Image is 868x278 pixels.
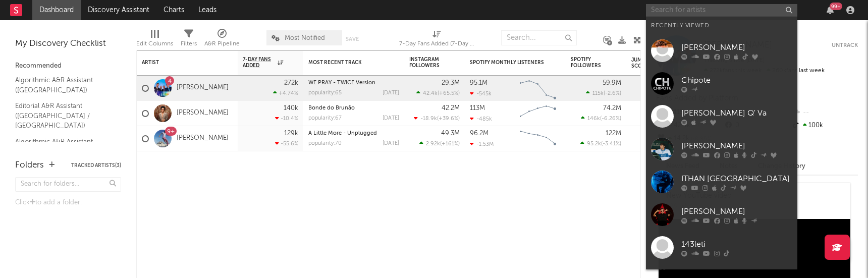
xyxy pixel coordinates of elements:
div: Jump Score [631,57,657,69]
div: 122M [606,130,621,137]
div: [DATE] [383,116,399,121]
svg: Chart title [515,126,561,151]
div: 74.2M [603,105,621,112]
a: [PERSON_NAME] [646,198,797,231]
div: ( ) [419,140,460,147]
div: 113M [470,105,485,112]
div: ITHAN [GEOGRAPHIC_DATA] [681,173,792,185]
div: 129k [284,130,298,137]
div: [PERSON_NAME] [681,205,792,217]
a: [PERSON_NAME] Q' Va [646,100,797,133]
a: [PERSON_NAME] [646,133,797,165]
a: [PERSON_NAME] [177,84,229,92]
div: Artist [142,60,218,66]
a: Algorithmic A&R Assistant ([GEOGRAPHIC_DATA]) [15,136,111,157]
span: Most Notified [285,35,325,41]
div: Folders [15,159,44,172]
div: -1.53M [470,141,494,147]
div: Edit Columns [136,38,173,50]
span: -2.6 % [605,91,620,96]
a: Bonde do Brunão [308,105,355,111]
a: WE PRAY - TWICE Version [308,80,375,86]
div: popularity: 65 [308,90,342,96]
span: 95.2k [587,141,601,147]
button: Untrack [832,40,858,50]
div: [PERSON_NAME] Q' Va [681,107,792,119]
div: Most Recent Track [308,60,384,66]
div: -485k [470,116,492,122]
div: ( ) [580,140,621,147]
div: Recommended [15,60,121,72]
span: +65.5 % [439,91,458,96]
div: 95.1M [470,80,487,86]
span: -6.26 % [602,116,620,122]
span: 42.4k [423,91,438,96]
div: Click to add a folder. [15,197,121,209]
span: 115k [592,91,604,96]
span: 2.92k [426,141,440,147]
span: +161 % [442,141,458,147]
div: Bonde do Brunão [308,105,399,111]
a: A Little More - Unplugged [308,131,377,136]
div: 7-Day Fans Added (7-Day Fans Added) [399,25,475,54]
div: -- [791,106,858,119]
div: Instagram Followers [409,57,445,69]
div: 100k [791,119,858,132]
button: 99+ [827,6,834,14]
a: 143leti [646,231,797,264]
div: A&R Pipeline [204,25,240,54]
div: [PERSON_NAME] [681,41,792,53]
div: A&R Pipeline [204,38,240,50]
div: Spotify Followers [571,57,606,69]
div: Chipote [681,74,792,86]
div: popularity: 67 [308,116,342,121]
div: Filters [181,38,197,50]
div: 45.2 [631,82,672,94]
div: WE PRAY - TWICE Version [308,80,399,86]
a: [PERSON_NAME] [177,109,229,118]
div: ( ) [581,115,621,122]
div: 49.3M [441,130,460,137]
div: 29.3M [442,80,460,86]
div: [PERSON_NAME] [681,140,792,152]
div: [DATE] [383,90,399,96]
a: Algorithmic A&R Assistant ([GEOGRAPHIC_DATA]) [15,75,111,95]
a: ITHAN [GEOGRAPHIC_DATA] [646,165,797,198]
div: 7-Day Fans Added (7-Day Fans Added) [399,38,475,50]
div: 143leti [681,238,792,250]
div: A Little More - Unplugged [308,131,399,136]
input: Search... [501,30,577,45]
button: Save [346,36,359,42]
a: Editorial A&R Assistant ([GEOGRAPHIC_DATA] / [GEOGRAPHIC_DATA]) [15,100,111,131]
span: +39.6 % [439,116,458,122]
div: -545k [470,90,492,97]
div: 272k [284,80,298,86]
div: popularity: 70 [308,141,342,146]
div: Spotify Monthly Listeners [470,60,546,66]
span: 7-Day Fans Added [243,57,275,69]
a: [PERSON_NAME] [646,34,797,67]
div: My Discovery Checklist [15,38,121,50]
div: 140k [284,105,298,112]
div: ( ) [586,90,621,96]
div: +4.74 % [273,90,298,96]
svg: Chart title [515,76,561,101]
input: Search for artists [646,4,797,17]
div: 45.7 [631,107,672,120]
a: Chipote [646,67,797,100]
span: -3.41 % [603,141,620,147]
a: [PERSON_NAME] [177,134,229,143]
div: ( ) [416,90,460,96]
div: 42.2M [442,105,460,112]
div: -55.6 % [275,140,298,147]
div: 35.7 [631,133,672,145]
span: 146k [587,116,600,122]
div: -10.4 % [275,115,298,122]
span: -18.9k [420,116,437,122]
div: 99 + [830,3,842,10]
div: ( ) [414,115,460,122]
div: Filters [181,25,197,54]
div: 59.9M [603,80,621,86]
div: Edit Columns [136,25,173,54]
input: Search for folders... [15,177,121,192]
